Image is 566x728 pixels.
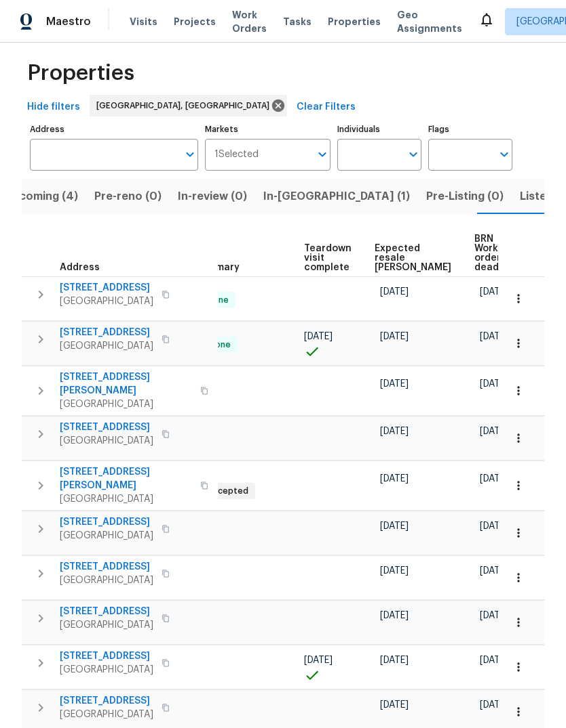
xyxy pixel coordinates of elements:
[197,486,254,497] span: 1 Accepted
[181,145,200,164] button: Open
[428,125,512,133] label: Flags
[480,287,508,297] span: [DATE]
[283,17,312,26] span: Tasks
[60,398,192,411] span: [GEOGRAPHIC_DATA]
[60,281,153,295] span: [STREET_ADDRESS]
[328,15,381,28] span: Properties
[480,379,508,389] span: [DATE]
[60,370,192,398] span: [STREET_ADDRESS][PERSON_NAME]
[380,427,409,436] span: [DATE]
[60,492,192,506] span: [GEOGRAPHIC_DATA]
[60,694,153,708] span: [STREET_ADDRESS]
[380,521,409,531] span: [DATE]
[480,566,508,576] span: [DATE]
[480,332,508,341] span: [DATE]
[480,521,508,531] span: [DATE]
[60,326,153,339] span: [STREET_ADDRESS]
[480,700,508,710] span: [DATE]
[480,611,508,620] span: [DATE]
[60,605,153,618] span: [STREET_ADDRESS]
[60,708,153,721] span: [GEOGRAPHIC_DATA]
[480,427,508,436] span: [DATE]
[337,125,421,133] label: Individuals
[60,649,153,663] span: [STREET_ADDRESS]
[404,145,423,164] button: Open
[27,66,134,80] span: Properties
[313,145,332,164] button: Open
[380,379,409,389] span: [DATE]
[474,234,516,272] span: BRN Work order deadline
[4,187,78,206] span: Upcoming (4)
[60,465,192,492] span: [STREET_ADDRESS][PERSON_NAME]
[27,99,80,116] span: Hide filters
[46,15,91,28] span: Maestro
[380,566,409,576] span: [DATE]
[60,618,153,632] span: [GEOGRAPHIC_DATA]
[380,474,409,484] span: [DATE]
[380,611,409,620] span: [DATE]
[380,287,409,297] span: [DATE]
[480,656,508,665] span: [DATE]
[304,332,333,341] span: [DATE]
[380,700,409,710] span: [DATE]
[60,263,100,272] span: Address
[263,187,410,206] span: In-[GEOGRAPHIC_DATA] (1)
[22,95,86,120] button: Hide filters
[480,474,508,484] span: [DATE]
[60,515,153,529] span: [STREET_ADDRESS]
[60,295,153,308] span: [GEOGRAPHIC_DATA]
[94,187,162,206] span: Pre-reno (0)
[214,149,259,160] span: 1 Selected
[96,99,275,112] span: [GEOGRAPHIC_DATA], [GEOGRAPHIC_DATA]
[304,244,352,272] span: Teardown visit complete
[60,529,153,542] span: [GEOGRAPHIC_DATA]
[60,560,153,574] span: [STREET_ADDRESS]
[30,125,198,133] label: Address
[60,339,153,353] span: [GEOGRAPHIC_DATA]
[174,15,216,28] span: Projects
[375,244,451,272] span: Expected resale [PERSON_NAME]
[297,99,356,116] span: Clear Filters
[426,187,504,206] span: Pre-Listing (0)
[495,145,514,164] button: Open
[130,15,157,28] span: Visits
[397,8,462,35] span: Geo Assignments
[205,125,331,133] label: Markets
[178,187,247,206] span: In-review (0)
[60,434,153,448] span: [GEOGRAPHIC_DATA]
[90,95,287,116] div: [GEOGRAPHIC_DATA], [GEOGRAPHIC_DATA]
[60,574,153,587] span: [GEOGRAPHIC_DATA]
[380,656,409,665] span: [DATE]
[60,421,153,434] span: [STREET_ADDRESS]
[60,663,153,677] span: [GEOGRAPHIC_DATA]
[232,8,267,35] span: Work Orders
[291,95,361,120] button: Clear Filters
[380,332,409,341] span: [DATE]
[304,656,333,665] span: [DATE]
